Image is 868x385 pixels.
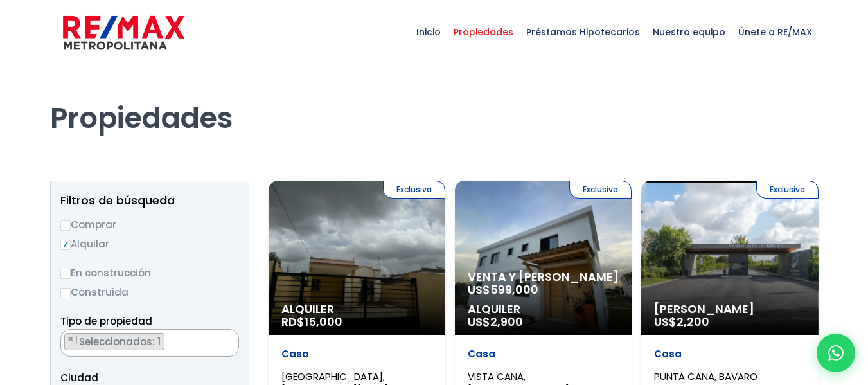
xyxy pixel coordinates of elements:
span: 2,900 [490,314,523,330]
input: En construcción [60,269,71,279]
span: Exclusiva [756,181,819,199]
span: Seleccionados: 1 [78,335,164,348]
label: Comprar [60,217,239,233]
span: US$ [468,314,523,330]
p: Casa [654,348,805,361]
span: × [225,334,231,345]
span: US$ [654,314,709,330]
span: Préstamos Hipotecarios [520,13,646,51]
span: PUNTA CANA, BAVARO [654,370,757,383]
span: Inicio [410,13,447,51]
p: Casa [281,348,432,361]
span: Propiedades [447,13,520,51]
span: × [67,334,74,345]
span: Venta y [PERSON_NAME] [468,271,619,283]
button: Remove all items [224,333,232,346]
textarea: Search [61,330,68,357]
span: RD$ [281,314,342,330]
label: En construcción [60,265,239,281]
span: Nuestro equipo [646,13,732,51]
span: Ciudad [60,371,98,384]
span: 599,000 [490,282,538,298]
h2: Filtros de búsqueda [60,194,239,207]
span: Tipo de propiedad [60,314,152,328]
span: Exclusiva [569,181,632,199]
span: Alquiler [468,303,619,316]
input: Comprar [60,220,71,231]
input: Alquilar [60,240,71,250]
span: 2,200 [677,314,709,330]
span: 15,000 [305,314,342,330]
span: Alquiler [281,303,432,316]
span: [PERSON_NAME] [654,303,805,316]
span: Exclusiva [383,181,445,199]
img: remax-metropolitana-logo [63,13,184,52]
button: Remove item [65,334,77,345]
label: Alquilar [60,236,239,252]
span: US$ [468,282,538,298]
input: Construida [60,288,71,298]
label: Construida [60,284,239,300]
li: CASA [64,333,164,350]
span: Únete a RE/MAX [732,13,819,51]
h1: Propiedades [50,65,819,136]
p: Casa [468,348,619,361]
